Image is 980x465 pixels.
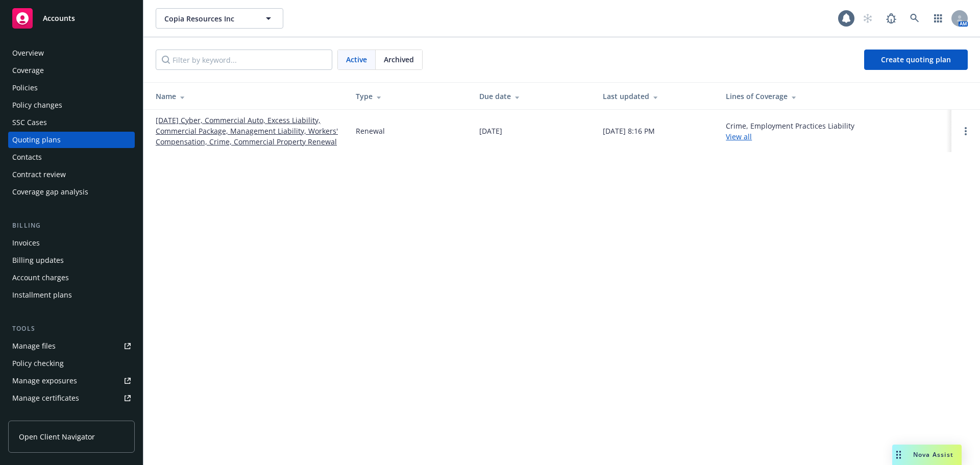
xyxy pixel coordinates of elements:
[8,45,135,61] a: Overview
[156,50,332,70] input: Filter by keyword...
[726,91,943,102] div: Lines of Coverage
[8,80,135,96] a: Policies
[43,14,75,22] span: Accounts
[857,8,878,29] a: Start snowing
[156,91,339,102] div: Name
[8,235,135,251] a: Invoices
[8,355,135,372] a: Policy checking
[928,8,948,29] a: Switch app
[479,91,586,102] div: Due date
[8,97,135,113] a: Policy changes
[156,8,283,29] button: Copia Resources Inc
[864,50,968,70] a: Create quoting plan
[603,126,655,136] div: [DATE] 8:16 PM
[881,55,951,64] span: Create quoting plan
[8,390,135,406] a: Manage certificates
[892,445,905,465] div: Drag to move
[603,91,710,102] div: Last updated
[164,13,253,24] span: Copia Resources Inc
[12,114,47,131] div: SSC Cases
[8,4,135,33] a: Accounts
[904,8,925,29] a: Search
[8,324,135,334] div: Tools
[12,184,88,200] div: Coverage gap analysis
[12,132,61,148] div: Quoting plans
[8,62,135,79] a: Coverage
[12,407,64,424] div: Manage claims
[881,8,901,29] a: Report a Bug
[356,91,463,102] div: Type
[12,62,44,79] div: Coverage
[8,270,135,286] a: Account charges
[12,80,38,96] div: Policies
[12,252,64,268] div: Billing updates
[913,450,953,459] span: Nova Assist
[12,390,79,406] div: Manage certificates
[960,125,972,137] a: Open options
[12,97,62,113] div: Policy changes
[346,54,367,65] span: Active
[384,54,414,65] span: Archived
[8,166,135,183] a: Contract review
[892,445,962,465] button: Nova Assist
[8,407,135,424] a: Manage claims
[12,373,77,389] div: Manage exposures
[8,221,135,231] div: Billing
[8,373,135,389] a: Manage exposures
[8,114,135,131] a: SSC Cases
[356,126,385,136] div: Renewal
[726,120,854,142] div: Crime, Employment Practices Liability
[12,355,64,372] div: Policy checking
[12,235,40,251] div: Invoices
[8,132,135,148] a: Quoting plans
[12,287,72,303] div: Installment plans
[19,431,95,442] span: Open Client Navigator
[726,132,752,141] a: View all
[8,338,135,354] a: Manage files
[8,149,135,165] a: Contacts
[12,270,69,286] div: Account charges
[12,149,42,165] div: Contacts
[8,184,135,200] a: Coverage gap analysis
[12,166,66,183] div: Contract review
[8,252,135,268] a: Billing updates
[156,115,339,147] a: [DATE] Cyber, Commercial Auto, Excess Liability, Commercial Package, Management Liability, Worker...
[12,45,44,61] div: Overview
[8,287,135,303] a: Installment plans
[479,126,502,136] div: [DATE]
[12,338,56,354] div: Manage files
